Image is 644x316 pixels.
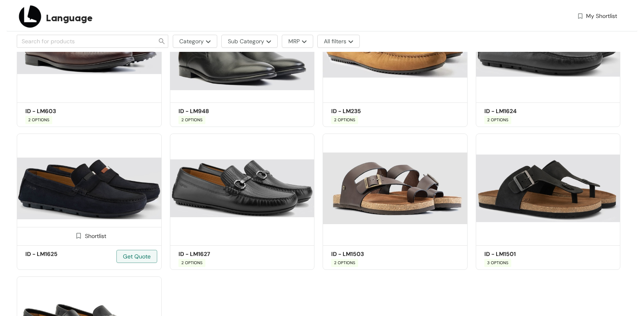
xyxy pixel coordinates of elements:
[155,35,168,48] button: search
[264,40,271,43] img: more-options
[17,134,162,243] img: 39afdffd-b254-48eb-a58f-6e7dd9d0c213
[72,231,106,239] div: Shortlist
[331,116,358,124] span: 2 OPTIONS
[123,252,151,261] span: Get Quote
[317,35,360,48] button: All filtersmore-options
[331,107,401,116] h5: ID - LM235
[331,250,401,258] h5: ID - LM1503
[178,250,248,258] h5: ID - LM1627
[170,134,315,243] img: 41532f9a-cbf0-4e5e-aa42-7b74dbd8621c
[22,37,144,46] input: Search for products
[586,12,617,20] span: My Shortlist
[221,35,278,48] button: Sub Categorymore-options
[75,232,82,240] img: Shortlist
[25,107,95,116] h5: ID - LM603
[178,116,205,124] span: 2 OPTIONS
[331,259,358,267] span: 2 OPTIONS
[179,37,204,46] span: Category
[484,107,554,116] h5: ID - LM1624
[484,250,554,258] h5: ID - LM1501
[17,3,43,30] img: Buyer Portal
[282,35,313,48] button: MRPmore-options
[476,134,621,243] img: 4640bb98-1409-4505-b6cc-a6eb267b2eb8
[25,250,95,258] h5: ID - LM1625
[346,40,353,43] img: more-options
[116,250,157,263] button: Get Quote
[173,35,217,48] button: Categorymore-options
[300,40,307,43] img: more-options
[484,259,511,267] span: 3 OPTIONS
[577,12,584,20] img: wishlist
[288,37,300,46] span: MRP
[324,37,346,46] span: All filters
[25,116,52,124] span: 2 OPTIONS
[178,259,205,267] span: 2 OPTIONS
[484,116,511,124] span: 2 OPTIONS
[155,38,168,45] span: search
[323,134,468,243] img: 79e41c5a-8b19-48e3-9cd0-63cd2205e1dd
[46,11,93,25] span: Language
[178,107,248,116] h5: ID - LM948
[228,37,264,46] span: Sub Category
[204,40,211,43] img: more-options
